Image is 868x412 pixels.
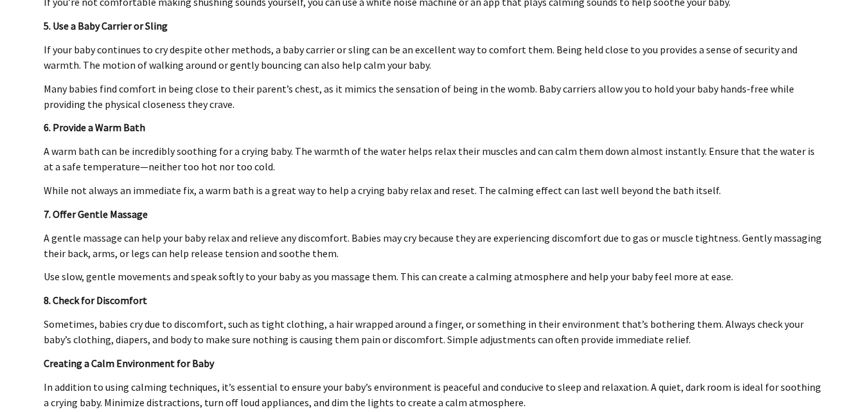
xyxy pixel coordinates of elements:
p: In addition to using calming techniques, it’s essential to ensure your baby’s environment is peac... [44,379,825,410]
p: Many babies find comfort in being close to their parent’s chest, as it mimics the sensation of be... [44,81,825,112]
p: Use slow, gentle movements and speak softly to your baby as you massage them. This can create a c... [44,269,825,284]
p: If your baby continues to cry despite other methods, a baby carrier or sling can be an excellent ... [44,42,825,73]
p: A warm bath can be incredibly soothing for a crying baby. The warmth of the water helps relax the... [44,143,825,174]
strong: 8. Check for Discomfort [44,294,147,307]
strong: Creating a Calm Environment for Baby [44,357,214,370]
p: Sometimes, babies cry due to discomfort, such as tight clothing, a hair wrapped around a finger, ... [44,316,825,347]
strong: 5. Use a Baby Carrier or Sling [44,19,168,32]
strong: 6. Provide a Warm Bath [44,121,145,134]
p: A gentle massage can help your baby relax and relieve any discomfort. Babies may cry because they... [44,230,825,261]
p: While not always an immediate fix, a warm bath is a great way to help a crying baby relax and res... [44,183,825,198]
strong: 7. Offer Gentle Massage [44,208,148,220]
